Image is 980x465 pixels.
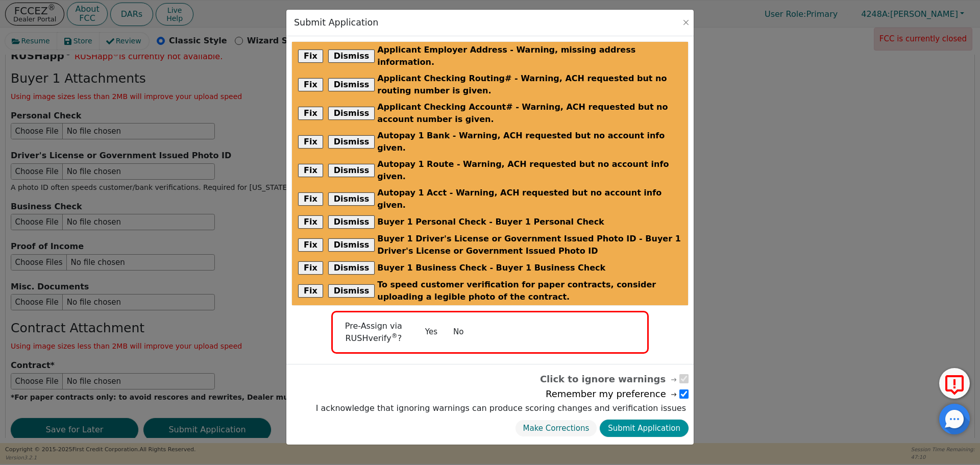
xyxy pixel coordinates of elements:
button: Make Corrections [515,420,598,437]
button: Dismiss [328,50,375,63]
button: Submit Application [600,420,689,437]
span: Applicant Employer Address - Warning, missing address information. [377,44,682,68]
span: Remember my preference [546,387,678,401]
button: Dismiss [328,135,375,149]
sup: ® [391,332,398,339]
button: Fix [298,107,323,120]
span: Applicant Checking Account# - Warning, ACH requested but no account number is given. [377,101,682,126]
button: Fix [298,164,323,177]
span: Autopay 1 Acct - Warning, ACH requested but no account info given. [377,187,682,211]
span: Autopay 1 Route - Warning, ACH requested but no account info given. [377,158,682,183]
button: Close [681,17,691,28]
button: Fix [298,215,323,229]
button: Fix [298,135,323,149]
button: Fix [298,50,323,63]
button: Report Error to FCC [939,368,970,399]
span: Buyer 1 Personal Check - Buyer 1 Personal Check [377,216,604,228]
button: Fix [298,261,323,275]
span: Click to ignore warnings [540,372,678,386]
span: To speed customer verification for paper contracts, consider uploading a legible photo of the con... [377,279,682,303]
button: Dismiss [328,164,375,177]
span: Buyer 1 Driver's License or Government Issued Photo ID - Buyer 1 Driver's License or Government I... [377,233,682,257]
h3: Submit Application [294,17,378,28]
span: Buyer 1 Business Check - Buyer 1 Business Check [377,262,605,274]
span: Pre-Assign via RUSHverify ? [345,321,402,343]
label: I acknowledge that ignoring warnings can produce scoring changes and verification issues [313,402,689,414]
button: Dismiss [328,107,375,120]
button: Dismiss [328,238,375,252]
button: Dismiss [328,261,375,275]
button: Yes [417,323,446,341]
button: Fix [298,192,323,206]
span: Applicant Checking Routing# - Warning, ACH requested but no routing number is given. [377,72,682,97]
button: Dismiss [328,284,375,298]
button: Fix [298,238,323,252]
button: Fix [298,284,323,298]
button: Fix [298,78,323,91]
button: Dismiss [328,192,375,206]
span: Autopay 1 Bank - Warning, ACH requested but no account info given. [377,130,682,154]
button: Dismiss [328,78,375,91]
button: Dismiss [328,215,375,229]
button: No [445,323,472,341]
